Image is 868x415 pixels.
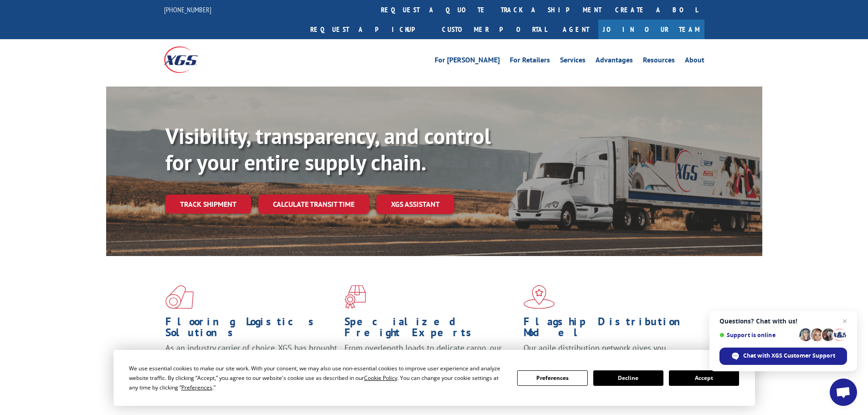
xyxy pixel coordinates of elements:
a: For Retailers [510,56,550,67]
span: Our agile distribution network gives you nationwide inventory management on demand. [524,343,691,364]
a: Calculate transit time [258,195,369,214]
span: Preferences [181,384,212,391]
b: Visibility, transparency, and control for your entire supply chain. [165,122,491,176]
a: Customer Portal [435,20,554,39]
span: Questions? Chat with us! [719,318,847,325]
h1: Flagship Distribution Model [524,316,696,343]
div: Cookie Consent Prompt [113,350,755,406]
a: [PHONE_NUMBER] [164,5,211,14]
a: Advantages [596,56,633,67]
a: For [PERSON_NAME] [435,56,500,67]
img: xgs-icon-total-supply-chain-intelligence-red [165,285,194,309]
span: As an industry carrier of choice, XGS has brought innovation and dedication to flooring logistics... [165,343,337,375]
p: From overlength loads to delicate cargo, our experienced staff knows the best way to move your fr... [344,343,517,383]
span: Support is online [719,332,796,338]
a: Track shipment [165,195,251,214]
span: Chat with XGS Customer Support [743,352,835,360]
div: We use essential cookies to make our site work. With your consent, we may also use non-essential ... [129,364,506,392]
a: Join Our Team [598,20,704,39]
a: Resources [643,56,675,67]
button: Accept [669,370,739,386]
img: xgs-icon-focused-on-flooring-red [344,285,366,309]
span: Close chat [839,316,850,327]
a: Request a pickup [303,20,435,39]
button: Preferences [517,370,587,386]
div: Chat with XGS Customer Support [719,348,847,365]
img: xgs-icon-flagship-distribution-model-red [524,285,555,309]
span: Cookie Policy [364,374,397,382]
a: Services [560,56,586,67]
div: Open chat [830,379,857,406]
button: Decline [593,370,663,386]
h1: Specialized Freight Experts [344,316,517,343]
h1: Flooring Logistics Solutions [165,316,338,343]
a: XGS ASSISTANT [376,195,454,214]
a: About [685,56,704,67]
a: Agent [554,20,598,39]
